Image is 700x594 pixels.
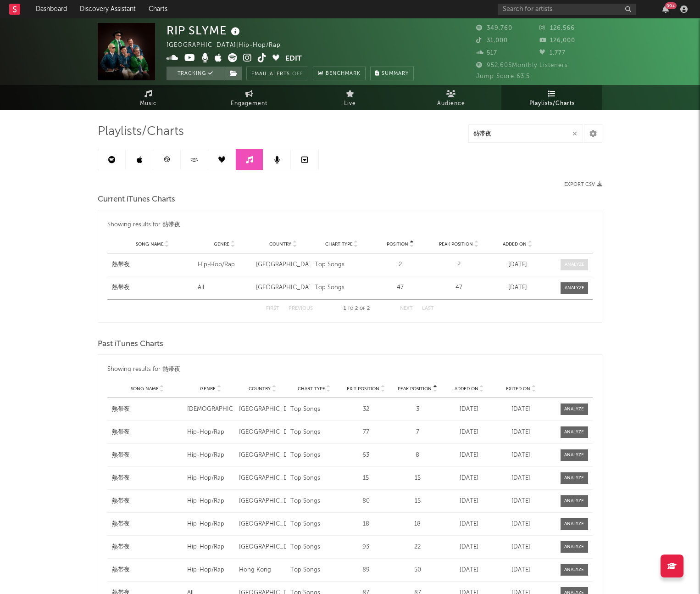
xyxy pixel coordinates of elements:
div: [DATE] [497,405,544,414]
span: Music [140,98,157,109]
div: Hong Kong [239,566,286,575]
a: Music [98,85,199,110]
div: Top Songs [290,451,338,460]
div: 22 [394,543,441,552]
span: Genre [200,386,216,392]
div: [GEOGRAPHIC_DATA] [239,520,286,529]
div: 熱帯夜 [112,260,193,269]
a: 熱帯夜 [112,283,193,292]
div: [DATE] [446,405,493,414]
div: [DATE] [497,474,544,483]
div: Hip-Hop/Rap [187,543,234,552]
a: Engagement [199,85,300,110]
div: Top Songs [290,428,338,437]
div: Top Songs [290,520,338,529]
div: Top Songs [290,405,338,414]
span: Song Name [136,241,164,247]
span: Current iTunes Charts [98,194,175,205]
div: 熱帯夜 [162,364,180,375]
a: Audience [400,85,501,110]
span: 126,000 [539,38,575,44]
div: Hip-Hop/Rap [198,260,252,269]
span: Genre [214,241,229,247]
div: 77 [342,428,389,437]
div: 熱帯夜 [162,219,180,230]
span: Past iTunes Charts [98,339,163,350]
span: Song Name [131,386,159,392]
div: [DATE] [490,260,544,269]
div: All [198,283,252,292]
div: 47 [373,283,428,292]
div: Hip-Hop/Rap [187,497,234,506]
div: [DATE] [446,566,493,575]
span: Chart Type [325,241,353,247]
div: 18 [342,520,389,529]
span: 952,605 Monthly Listeners [476,62,568,68]
span: Audience [437,98,465,109]
span: 349,760 [476,25,512,31]
a: 熱帯夜 [112,497,183,506]
div: [DATE] [497,566,544,575]
button: Next [400,306,413,311]
div: 99 + [665,2,677,9]
a: 熱帯夜 [112,474,183,483]
span: Live [344,98,356,109]
div: 89 [342,566,389,575]
div: [DATE] [497,497,544,506]
button: Email AlertsOff [246,67,308,80]
a: 熱帯夜 [112,451,183,460]
div: 熱帯夜 [112,428,183,437]
span: Jump Score: 63.5 [476,73,530,79]
div: [DATE] [497,520,544,529]
span: 126,566 [539,25,575,31]
div: [DEMOGRAPHIC_DATA] [187,405,234,414]
div: 32 [342,405,389,414]
div: 2 [373,260,428,269]
div: 7 [394,428,441,437]
div: Top Songs [290,497,338,506]
span: 31,000 [476,38,508,44]
button: Last [422,306,434,311]
a: Live [300,85,400,110]
span: of [360,307,365,311]
div: [GEOGRAPHIC_DATA] [239,405,286,414]
a: 熱帯夜 [112,405,183,414]
span: Chart Type [298,386,325,392]
div: [GEOGRAPHIC_DATA] [239,543,286,552]
a: 熱帯夜 [112,543,183,552]
div: [DATE] [497,543,544,552]
div: Hip-Hop/Rap [187,451,234,460]
div: [GEOGRAPHIC_DATA] [239,474,286,483]
span: Added On [503,241,527,247]
div: Hip-Hop/Rap [187,474,234,483]
button: Summary [370,67,414,80]
div: [GEOGRAPHIC_DATA] [256,283,310,292]
em: Off [292,72,303,77]
div: Top Songs [315,260,369,269]
a: Playlists/Charts [501,85,602,110]
span: Country [249,386,271,392]
div: 熱帯夜 [112,566,183,575]
div: [DATE] [446,428,493,437]
div: 80 [342,497,389,506]
div: [GEOGRAPHIC_DATA] [256,260,310,269]
div: [DATE] [490,283,544,292]
button: Export CSV [564,182,602,187]
div: 8 [394,451,441,460]
span: Position [387,241,408,247]
div: 15 [342,474,389,483]
button: Tracking [167,67,224,80]
div: [DATE] [497,451,544,460]
a: 熱帯夜 [112,520,183,529]
button: First [266,306,279,311]
div: 15 [394,497,441,506]
div: [GEOGRAPHIC_DATA] [239,497,286,506]
span: Exit Position [347,386,379,392]
span: Playlists/Charts [529,98,575,109]
div: Hip-Hop/Rap [187,566,234,575]
button: Previous [289,306,313,311]
div: 93 [342,543,389,552]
